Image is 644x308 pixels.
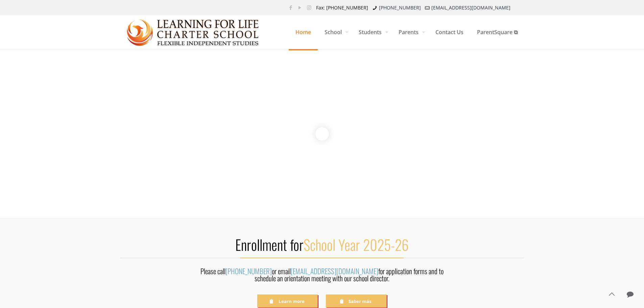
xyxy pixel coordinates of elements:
span: Parents [392,22,429,42]
a: Learning for Life Charter School [127,15,260,49]
i: phone [372,4,378,11]
a: Facebook icon [287,4,294,11]
span: School Year 2025-26 [304,234,409,255]
i: mail [424,4,431,11]
a: [EMAIL_ADDRESS][DOMAIN_NAME] [431,4,510,11]
a: [PHONE_NUMBER] [379,4,421,11]
a: Home [289,15,318,49]
h2: Enrollment for [120,236,524,253]
a: ParentSquare ⧉ [470,15,524,49]
span: ParentSquare ⧉ [470,22,524,42]
a: [EMAIL_ADDRESS][DOMAIN_NAME] [291,266,378,276]
span: Home [289,22,318,42]
span: Contact Us [429,22,470,42]
span: Students [352,22,392,42]
a: YouTube icon [296,4,304,11]
a: School [318,15,352,49]
a: Learn more [257,294,318,308]
a: Back to top icon [604,287,619,301]
a: Instagram icon [306,4,313,11]
a: Parents [392,15,429,49]
span: School [318,22,352,42]
a: Contact Us [429,15,470,49]
a: [PHONE_NUMBER] [225,266,272,276]
a: Saber más [326,294,386,308]
div: Please call or email for application forms and to schedule an orientation meeting with our school... [193,267,451,285]
img: Home [127,16,260,49]
a: Students [352,15,392,49]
